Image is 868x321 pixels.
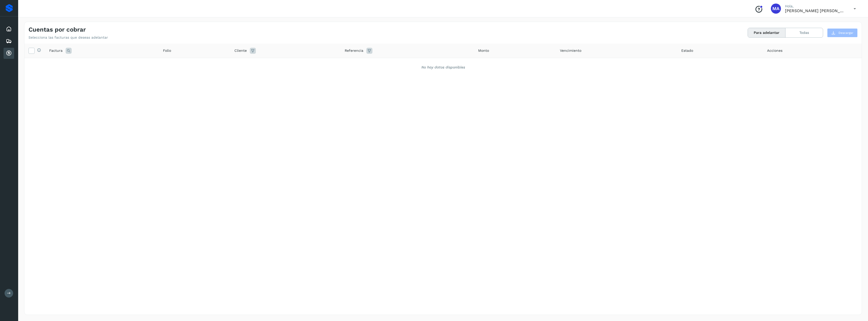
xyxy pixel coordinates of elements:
[29,35,108,40] p: Selecciona las facturas que deseas adelantar
[560,48,581,53] span: Vencimiento
[4,23,14,35] div: Inicio
[827,28,858,37] button: Descargar
[748,28,785,37] button: Para adelantar
[345,48,363,53] span: Referencia
[785,4,846,8] p: Hola,
[31,65,855,70] div: No hay datos disponibles
[838,31,853,35] span: Descargar
[478,48,489,53] span: Monto
[49,48,63,53] span: Factura
[681,48,693,53] span: Estado
[4,48,14,59] div: Cuentas por cobrar
[785,8,846,13] p: Marco Antonio Ortiz Jurado
[234,48,247,53] span: Cliente
[4,36,14,47] div: Embarques
[767,48,782,53] span: Acciones
[163,48,171,53] span: Folio
[29,26,86,33] h4: Cuentas por cobrar
[785,28,823,37] button: Todas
